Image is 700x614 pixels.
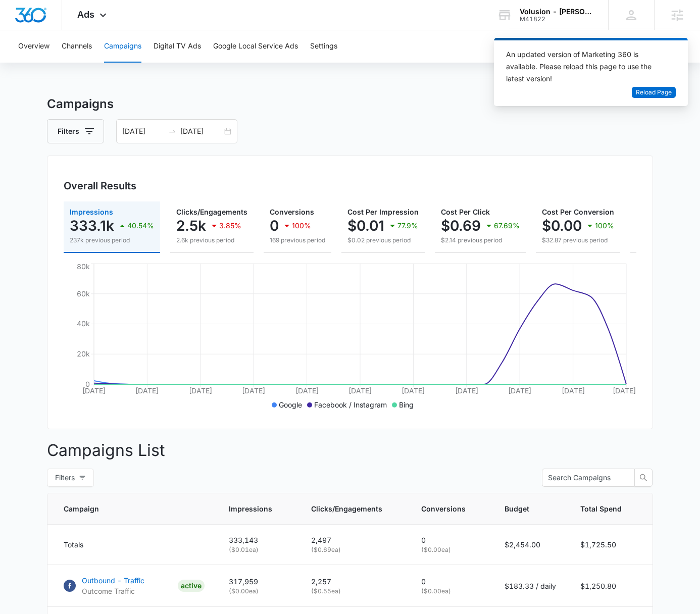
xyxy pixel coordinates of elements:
[311,576,397,587] p: 2,257
[229,576,287,587] p: 317,959
[310,30,337,63] button: Settings
[542,236,614,245] p: $32.87 previous period
[82,386,106,395] tspan: [DATE]
[64,539,205,550] div: Totals
[292,222,311,229] p: 100%
[441,208,490,216] span: Cost Per Click
[176,236,247,245] p: 2.6k previous period
[213,30,298,63] button: Google Local Service Ads
[347,218,384,234] p: $0.01
[62,30,92,63] button: Channels
[634,469,653,487] button: search
[421,503,466,514] span: Conversions
[47,438,653,463] p: Campaigns List
[70,208,113,216] span: Impressions
[47,119,104,143] button: Filters
[64,178,136,193] h3: Overall Results
[47,469,94,487] button: Filters
[347,236,419,245] p: $0.02 previous period
[64,575,205,596] a: FacebookOutbound - TrafficOutcome TrafficACTIVE
[421,576,480,587] p: 0
[178,580,205,592] div: ACTIVE
[82,586,144,596] p: Outcome Traffic
[176,208,247,216] span: Clicks/Engagements
[520,8,593,16] div: account name
[399,399,414,410] p: Bing
[122,126,164,137] input: Start date
[77,9,94,20] span: Ads
[441,218,481,234] p: $0.69
[441,236,520,245] p: $2.14 previous period
[295,386,319,395] tspan: [DATE]
[506,48,664,85] div: An updated version of Marketing 360 is available. Please reload this page to use the latest version!
[70,236,154,245] p: 237k previous period
[505,581,556,591] p: $183.33 / daily
[348,386,372,395] tspan: [DATE]
[314,399,387,410] p: Facebook / Instagram
[505,503,541,514] span: Budget
[219,222,241,229] p: 3.85%
[270,218,279,234] p: 0
[135,386,159,395] tspan: [DATE]
[568,525,653,565] td: $1,725.50
[421,535,480,545] p: 0
[279,399,302,410] p: Google
[311,545,397,554] p: ( $0.69 ea)
[229,503,272,514] span: Impressions
[229,535,287,545] p: 333,143
[77,289,90,298] tspan: 60k
[18,30,49,63] button: Overview
[168,127,176,135] span: to
[613,386,636,395] tspan: [DATE]
[520,16,593,23] div: account id
[229,587,287,596] p: ( $0.00 ea)
[595,222,614,229] p: 100%
[270,208,314,216] span: Conversions
[421,587,480,596] p: ( $0.00 ea)
[270,236,325,245] p: 169 previous period
[104,30,141,63] button: Campaigns
[636,88,672,97] span: Reload Page
[568,565,653,607] td: $1,250.80
[542,208,614,216] span: Cost Per Conversion
[64,580,76,592] img: Facebook
[176,218,206,234] p: 2.5k
[635,474,652,482] span: search
[397,222,418,229] p: 77.9%
[548,472,621,483] input: Search Campaigns
[508,386,531,395] tspan: [DATE]
[421,545,480,554] p: ( $0.00 ea)
[77,262,90,271] tspan: 80k
[455,386,478,395] tspan: [DATE]
[347,208,419,216] span: Cost Per Impression
[168,127,176,135] span: swap-right
[189,386,212,395] tspan: [DATE]
[505,539,556,550] p: $2,454.00
[311,535,397,545] p: 2,497
[70,218,114,234] p: 333.1k
[64,503,190,514] span: Campaign
[47,95,653,113] h3: Campaigns
[580,503,622,514] span: Total Spend
[632,87,676,98] button: Reload Page
[562,386,585,395] tspan: [DATE]
[85,380,90,388] tspan: 0
[154,30,201,63] button: Digital TV Ads
[127,222,154,229] p: 40.54%
[494,222,520,229] p: 67.69%
[180,126,222,137] input: End date
[77,319,90,328] tspan: 40k
[229,545,287,554] p: ( $0.01 ea)
[311,587,397,596] p: ( $0.55 ea)
[55,472,75,483] span: Filters
[242,386,265,395] tspan: [DATE]
[77,349,90,358] tspan: 20k
[82,575,144,586] p: Outbound - Traffic
[402,386,425,395] tspan: [DATE]
[311,503,382,514] span: Clicks/Engagements
[542,218,582,234] p: $0.00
